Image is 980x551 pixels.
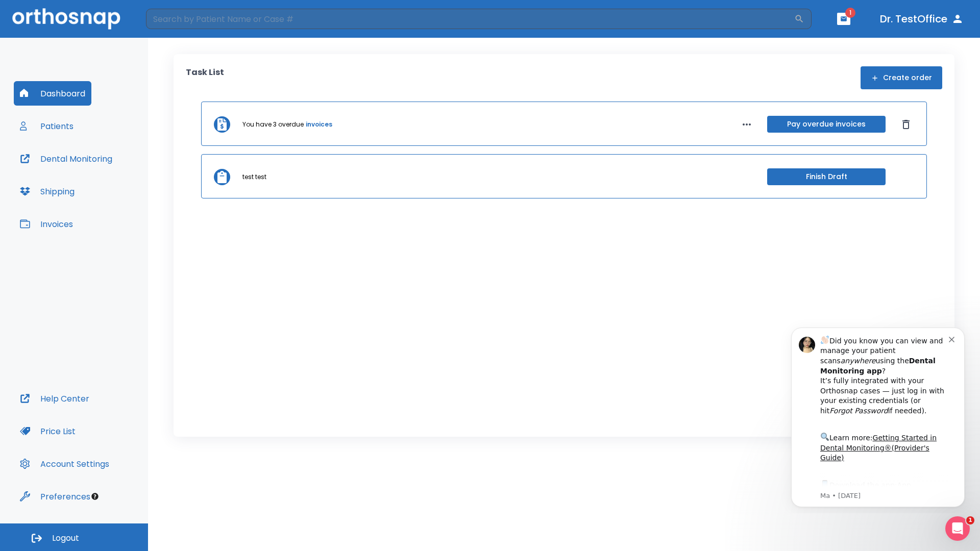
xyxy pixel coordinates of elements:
[242,120,304,129] p: You have 3 overdue
[845,8,855,18] span: 1
[14,146,118,171] button: Dental Monitoring
[186,66,224,89] p: Task List
[966,516,974,524] span: 1
[14,179,81,204] button: Shipping
[14,114,80,138] button: Patients
[44,173,173,182] p: Message from Ma, sent 8w ago
[14,386,95,411] button: Help Center
[173,16,181,24] button: Dismiss notification
[90,492,100,501] div: Tooltip anchor
[306,120,332,129] a: invoices
[945,516,970,541] iframe: Intercom live chat
[52,533,79,544] span: Logout
[12,8,120,29] img: Orthosnap
[767,116,886,133] button: Pay overdue invoices
[44,160,173,212] div: Download the app: | ​ Let us know if you need help getting started!
[146,9,794,29] input: Search by Patient Name or Case #
[14,484,96,509] button: Preferences
[876,10,968,28] button: Dr. TestOffice
[776,318,980,513] iframe: Intercom notifications message
[767,168,886,185] button: Finish Draft
[898,116,914,133] button: Dismiss
[14,81,91,106] button: Dashboard
[14,419,82,443] button: Price List
[14,452,115,476] button: Account Settings
[44,163,135,181] a: App Store
[861,66,942,89] button: Create order
[14,212,79,236] button: Invoices
[242,172,266,182] p: test test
